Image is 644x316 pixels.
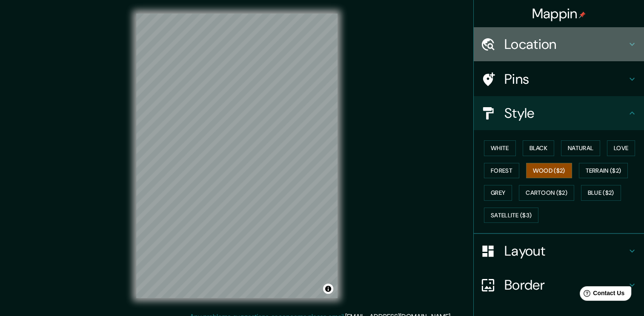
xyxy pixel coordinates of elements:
div: Pins [474,62,644,96]
div: Style [474,96,644,130]
button: Terrain ($2) [579,163,628,179]
div: Location [474,27,644,61]
button: Love [607,140,635,156]
button: Natural [561,140,600,156]
iframe: Help widget launcher [568,283,635,307]
button: Forest [484,163,519,179]
button: Grey [484,185,512,201]
h4: Mappin [532,5,586,22]
h4: Style [504,105,627,122]
h4: Location [504,36,627,53]
button: White [484,140,516,156]
div: Layout [474,234,644,268]
h4: Border [504,276,627,293]
h4: Pins [504,71,627,88]
img: pin-icon.png [579,11,586,18]
button: Toggle attribution [323,284,333,294]
button: Blue ($2) [581,185,621,201]
button: Cartoon ($2) [519,185,574,201]
button: Satellite ($3) [484,208,538,223]
button: Black [523,140,555,156]
canvas: Map [136,14,338,298]
div: Border [474,268,644,302]
h4: Layout [504,242,627,259]
button: Wood ($2) [526,163,572,179]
